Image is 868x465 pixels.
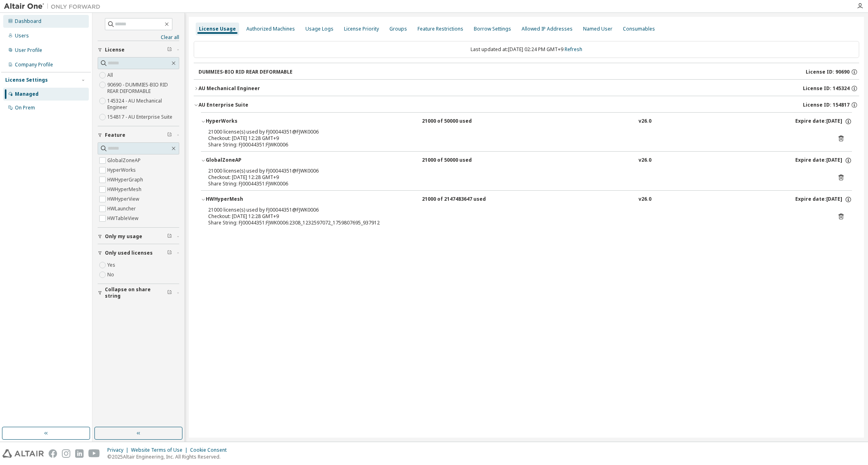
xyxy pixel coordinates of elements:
[208,174,825,181] div: Checkout: [DATE] 12:28 GMT+9
[565,46,582,53] a: Refresh
[107,96,179,112] label: 145324 - AU Mechanical Engineer
[639,157,651,164] div: v26.0
[422,118,494,125] div: 21000 of 50000 used
[62,449,70,458] img: instagram.svg
[88,449,100,458] img: youtube.svg
[199,85,260,92] div: AU Mechanical Engineer
[206,118,278,125] div: HyperWorks
[208,135,825,142] div: Checkout: [DATE] 12:28 GMT+9
[167,47,172,53] span: Clear filter
[98,126,179,144] button: Feature
[4,2,104,10] img: Altair One
[107,204,137,214] label: HWLauncher
[98,34,179,41] a: Clear all
[474,26,511,32] div: Borrow Settings
[201,152,852,169] button: GlobalZoneAP21000 of 50000 usedv26.0Expire date:[DATE]
[75,449,84,458] img: linkedin.svg
[194,80,859,97] button: AU Mechanical EngineerLicense ID: 145324
[107,175,145,185] label: HWHyperGraph
[107,260,117,270] label: Yes
[107,112,174,122] label: 154817 - AU Enterprise Suite
[208,181,825,187] div: Share String: FJ00044351:FJWK0006
[107,185,143,194] label: HWHyperMesh
[422,157,494,164] div: 21000 of 50000 used
[107,214,140,223] label: HWTableView
[305,26,334,32] div: Usage Logs
[208,207,825,213] div: 21000 license(s) used by FJ00044351@FJWK0006
[105,132,125,138] span: Feature
[15,62,53,68] div: Company Profile
[190,447,231,453] div: Cookie Consent
[98,244,179,262] button: Only used licenses
[167,290,172,296] span: Clear filter
[194,41,859,58] div: Last updated at: [DATE] 02:24 PM GMT+9
[389,26,407,32] div: Groups
[208,213,825,220] div: Checkout: [DATE] 12:28 GMT+9
[167,233,172,240] span: Clear filter
[5,77,48,83] div: License Settings
[107,447,131,453] div: Privacy
[107,80,179,96] label: 90690 - DUMMIES-BIO RID REAR DEFORMABLE
[206,196,278,203] div: HWHyperMesh
[246,26,295,32] div: Authorized Machines
[422,196,494,203] div: 21000 of 2147483647 used
[15,47,42,53] div: User Profile
[107,165,137,175] label: HyperWorks
[583,26,612,32] div: Named User
[105,250,153,256] span: Only used licenses
[105,47,125,53] span: License
[208,168,825,174] div: 21000 license(s) used by FJ00044351@FJWK0006
[105,233,142,240] span: Only my usage
[199,63,859,81] button: DUMMIES-BIO RID REAR DEFORMABLELicense ID: 90690
[639,196,651,203] div: v26.0
[201,113,852,130] button: HyperWorks21000 of 50000 usedv26.0Expire date:[DATE]
[199,69,293,75] div: DUMMIES-BIO RID REAR DEFORMABLE
[806,69,850,75] span: License ID: 90690
[803,102,850,108] span: License ID: 154817
[795,196,852,203] div: Expire date: [DATE]
[107,194,141,204] label: HWHyperView
[105,286,167,299] span: Collapse on share string
[15,105,35,111] div: On Prem
[15,33,29,39] div: Users
[167,132,172,138] span: Clear filter
[194,96,859,114] button: AU Enterprise SuiteLicense ID: 154817
[107,70,115,80] label: All
[206,157,278,164] div: GlobalZoneAP
[107,453,231,460] p: © 2025 Altair Engineering, Inc. All Rights Reserved.
[98,284,179,302] button: Collapse on share string
[199,26,236,32] div: License Usage
[795,118,852,125] div: Expire date: [DATE]
[208,142,825,148] div: Share String: FJ00044351:FJWK0006
[795,157,852,164] div: Expire date: [DATE]
[2,449,44,458] img: altair_logo.svg
[201,191,852,208] button: HWHyperMesh21000 of 2147483647 usedv26.0Expire date:[DATE]
[167,250,172,256] span: Clear filter
[98,228,179,245] button: Only my usage
[418,26,463,32] div: Feature Restrictions
[522,26,573,32] div: Allowed IP Addresses
[107,270,116,280] label: No
[15,91,39,97] div: Managed
[639,118,651,125] div: v26.0
[49,449,57,458] img: facebook.svg
[199,102,248,108] div: AU Enterprise Suite
[803,85,850,92] span: License ID: 145324
[107,156,142,165] label: GlobalZoneAP
[15,18,41,25] div: Dashboard
[208,220,825,226] div: Share String: FJ00044351:FJWK0006:2308_1232597072_1759807695_937912
[131,447,190,453] div: Website Terms of Use
[623,26,655,32] div: Consumables
[344,26,379,32] div: License Priority
[98,41,179,59] button: License
[208,129,825,135] div: 21000 license(s) used by FJ00044351@FJWK0006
